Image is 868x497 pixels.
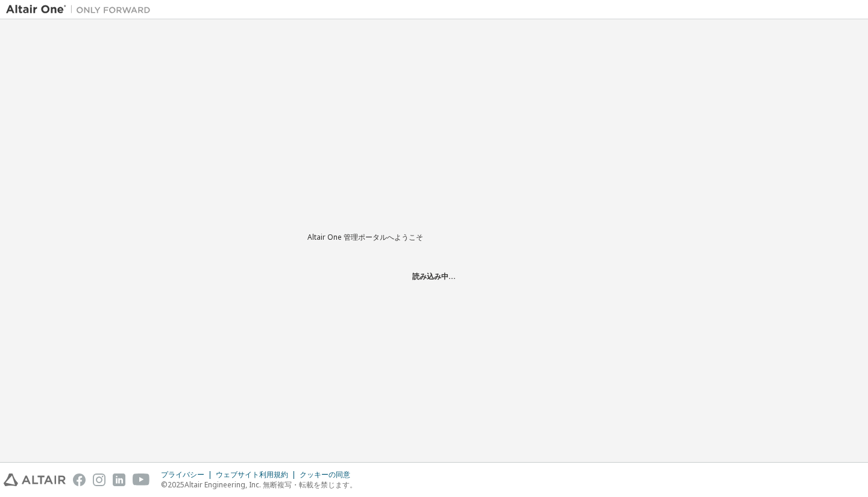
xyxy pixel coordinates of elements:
[6,4,157,16] img: アルタイルワン
[93,474,105,486] img: instagram.svg
[113,474,125,486] img: linkedin.svg
[161,469,204,480] font: プライバシー
[300,469,350,480] font: クッキーの同意
[73,474,86,486] img: facebook.svg
[133,474,150,486] img: youtube.svg
[216,469,288,480] font: ウェブサイト利用規約
[412,271,456,281] font: 読み込み中...
[4,474,66,486] img: altair_logo.svg
[184,480,357,490] font: Altair Engineering, Inc. 無断複写・転載を禁じます。
[307,233,423,243] font: Altair One 管理ポータルへようこそ
[168,480,184,490] font: 2025
[161,480,168,490] font: ©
